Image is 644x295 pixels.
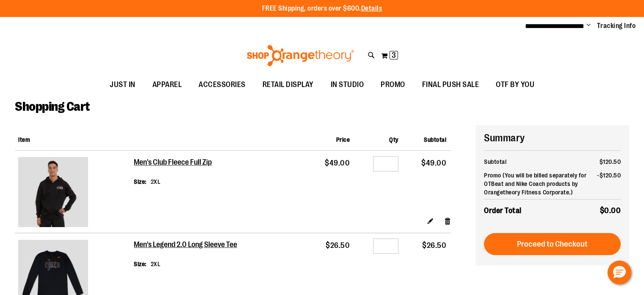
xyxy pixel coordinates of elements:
span: $49.00 [421,159,446,167]
a: Details [361,5,382,12]
a: OTF BY YOU [487,75,543,95]
a: Tracking Info [597,21,636,31]
span: RETAIL DISPLAY [263,75,314,94]
span: $49.00 [325,159,350,167]
span: $120.50 [600,158,621,165]
span: $26.50 [422,241,446,250]
p: FREE Shipping, orders over $600. [262,4,382,14]
a: JUST IN [101,75,144,95]
h2: Summary [484,131,621,145]
span: $26.50 [326,241,350,250]
button: Hello, have a question? Let’s chat. [608,261,631,284]
span: 3 [392,51,396,59]
a: Remove item [444,216,451,225]
span: IN STUDIO [331,75,364,94]
dd: 2XL [151,177,161,186]
button: Proceed to Checkout [484,233,621,255]
span: Proceed to Checkout [517,239,588,249]
span: Price [336,136,350,143]
span: Promo [484,172,501,179]
span: ACCESSORIES [199,75,246,94]
dd: 2XL [151,260,161,268]
span: -$120.50 [597,172,621,179]
img: Shop Orangetheory [246,45,355,66]
a: APPAREL [144,75,191,95]
img: Men's Club Fleece Full Zip [18,157,88,227]
span: Qty [389,136,398,143]
span: $0.00 [600,206,621,215]
span: Shopping Cart [15,99,90,114]
a: IN STUDIO [322,75,373,95]
dt: Size [134,260,146,268]
dt: Size [134,177,146,186]
span: JUST IN [110,75,135,94]
th: Subtotal [484,155,591,169]
strong: Order Total [484,204,522,216]
a: Men's Legend 2.0 Long Sleeve Tee [134,240,238,250]
a: PROMO [372,75,414,95]
span: FINAL PUSH SALE [422,75,479,94]
a: Men's Club Fleece Full Zip [134,158,213,167]
span: APPAREL [152,75,182,94]
button: Account menu [586,22,591,30]
span: Item [18,136,30,143]
a: Men's Club Fleece Full Zip [18,157,130,229]
span: OTF BY YOU [496,75,534,94]
span: (You will be billed separately for OTBeat and Nike Coach products by Orangetheory Fitness Corpora... [484,172,586,196]
a: RETAIL DISPLAY [254,75,322,95]
span: PROMO [381,75,405,94]
a: ACCESSORIES [190,75,254,95]
span: Subtotal [424,136,446,143]
a: FINAL PUSH SALE [414,75,488,95]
